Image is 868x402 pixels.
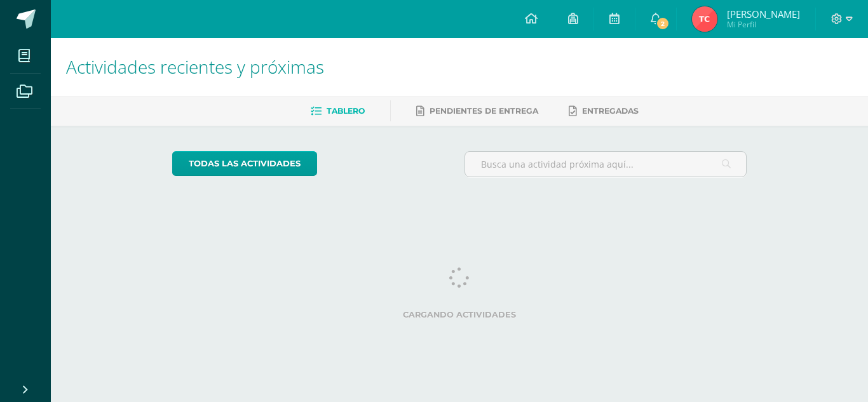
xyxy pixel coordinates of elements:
span: [PERSON_NAME] [727,8,800,20]
span: Entregadas [582,106,639,116]
span: 2 [656,17,670,30]
label: Cargando actividades [172,310,747,319]
a: Tablero [311,101,365,121]
span: Tablero [327,106,365,116]
input: Busca una actividad próxima aquí... [465,152,747,177]
a: Entregadas [569,101,639,121]
span: Mi Perfil [727,19,800,30]
span: Actividades recientes y próximas [66,55,324,79]
span: Pendientes de entrega [430,106,538,116]
a: todas las Actividades [172,151,317,176]
img: 427d6b45988be05d04198d9509dcda7c.png [692,6,717,32]
a: Pendientes de entrega [416,101,538,121]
